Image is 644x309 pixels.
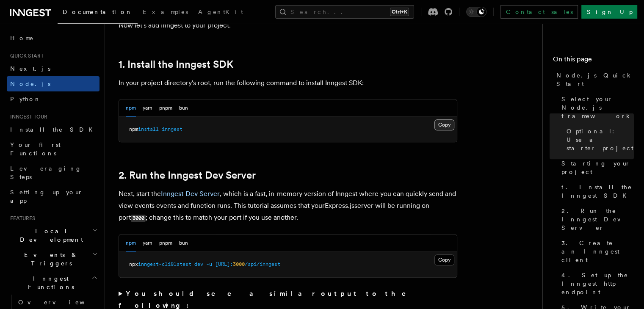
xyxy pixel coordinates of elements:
button: npm [126,99,136,117]
button: Local Development [7,223,100,247]
a: 2. Run the Inngest Dev Server [558,203,634,235]
span: Node.js [10,80,50,87]
span: Python [10,96,41,102]
a: Setting up your app [7,185,100,208]
span: Overview [18,299,105,306]
button: pnpm [159,235,172,252]
span: Select your Node.js framework [561,95,634,120]
p: In your project directory's root, run the following command to install Inngest SDK: [119,77,457,89]
span: Documentation [63,8,133,15]
span: 1. Install the Inngest SDK [561,183,634,200]
span: 3000 [233,261,245,267]
p: Now let's add Inngest to your project. [119,19,457,31]
span: Optional: Use a starter project [567,127,634,152]
button: Search...Ctrl+K [275,5,414,19]
span: npm [129,126,138,132]
span: Node.js Quick Start [556,71,634,88]
a: Node.js [7,76,100,91]
span: Home [10,34,34,42]
span: Next.js [10,65,50,72]
button: Toggle dark mode [466,7,486,17]
a: Home [7,30,100,46]
span: Setting up your app [10,189,83,204]
button: npm [126,235,136,252]
button: yarn [143,235,152,252]
span: Install the SDK [10,126,98,133]
span: Features [7,215,35,222]
a: Node.js Quick Start [553,68,634,91]
span: Examples [143,8,188,15]
button: bun [179,235,188,252]
span: inngest [162,126,182,132]
a: 1. Install the Inngest SDK [119,58,233,70]
span: dev [194,261,203,267]
span: inngest-cli@latest [138,261,191,267]
a: Examples [138,3,193,23]
a: Next.js [7,61,100,76]
a: Select your Node.js framework [558,91,634,124]
span: 4. Set up the Inngest http endpoint [561,271,634,296]
span: Inngest Functions [7,274,91,291]
a: Python [7,91,100,107]
code: 3000 [131,215,146,222]
button: pnpm [159,99,172,117]
span: /api/inngest [245,261,280,267]
button: yarn [143,99,152,117]
span: npx [129,261,138,267]
a: AgentKit [193,3,248,23]
a: Contact sales [500,5,578,19]
a: Sign Up [581,5,637,19]
span: Events & Triggers [7,251,92,268]
a: 3. Create an Inngest client [558,235,634,268]
a: Optional: Use a starter project [563,124,634,156]
span: Inngest tour [7,113,47,120]
a: Inngest Dev Server [161,190,220,198]
button: bun [179,99,188,117]
span: install [138,126,159,132]
kbd: Ctrl+K [390,8,409,16]
span: Your first Functions [10,141,61,157]
button: Events & Triggers [7,247,100,271]
p: Next, start the , which is a fast, in-memory version of Inngest where you can quickly send and vi... [119,188,457,224]
span: Starting your project [561,159,634,176]
span: 3. Create an Inngest client [561,239,634,264]
a: 1. Install the Inngest SDK [558,179,634,203]
span: [URL]: [215,261,233,267]
a: Starting your project [558,156,634,179]
span: AgentKit [198,8,243,15]
h4: On this page [553,54,634,68]
button: Inngest Functions [7,271,100,295]
a: 4. Set up the Inngest http endpoint [558,268,634,300]
span: Leveraging Steps [10,165,82,180]
span: 2. Run the Inngest Dev Server [561,207,634,232]
span: Local Development [7,227,92,244]
button: Copy [434,119,454,130]
span: Quick start [7,52,44,59]
a: Documentation [58,3,138,24]
a: Install the SDK [7,122,100,137]
a: Leveraging Steps [7,161,100,185]
a: Your first Functions [7,137,100,161]
button: Copy [434,254,454,265]
a: 2. Run the Inngest Dev Server [119,169,256,181]
span: -u [206,261,212,267]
